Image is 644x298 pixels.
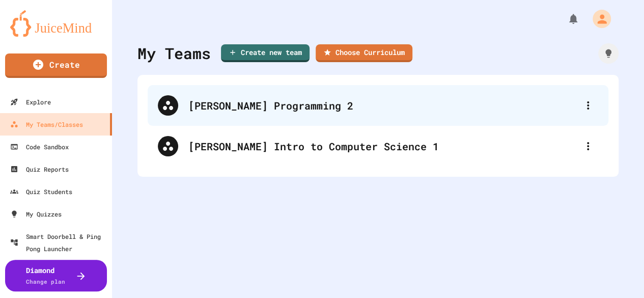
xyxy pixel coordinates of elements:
div: Quiz Reports [10,163,69,175]
div: My Account [582,7,613,31]
div: Smart Doorbell & Ping Pong Launcher [10,230,108,255]
img: logo-orange.svg [10,10,102,37]
div: My Teams/Classes [10,118,83,130]
div: [PERSON_NAME] Intro to Computer Science 1 [148,126,608,167]
div: Diamond [26,265,65,286]
a: Create new team [221,44,310,62]
div: Quiz Students [10,185,72,198]
div: How it works [598,43,619,64]
div: [PERSON_NAME] Programming 2 [148,85,608,126]
button: DiamondChange plan [5,260,107,291]
a: Choose Curriculum [316,44,412,62]
div: My Notifications [548,10,582,28]
div: Code Sandbox [10,141,69,153]
div: [PERSON_NAME] Programming 2 [188,98,578,113]
div: [PERSON_NAME] Intro to Computer Science 1 [188,139,578,154]
a: Create [5,53,107,78]
div: My Teams [137,42,211,65]
div: My Quizzes [10,208,62,220]
div: Explore [10,96,51,108]
span: Change plan [26,278,65,285]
